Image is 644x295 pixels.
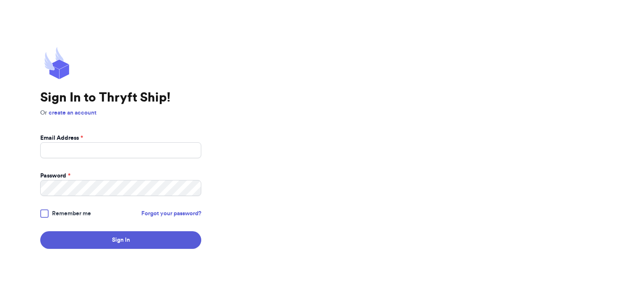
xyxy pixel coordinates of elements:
p: Or [40,109,201,117]
h1: Sign In to Thryft Ship! [40,90,201,105]
span: Remember me [52,209,91,218]
a: create an account [49,110,96,116]
button: Sign In [40,231,201,249]
label: Password [40,172,70,180]
label: Email Address [40,134,83,142]
a: Forgot your password? [141,209,201,218]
